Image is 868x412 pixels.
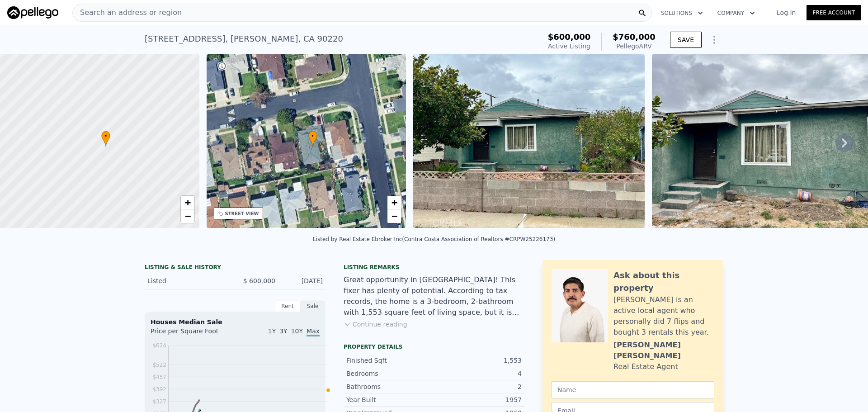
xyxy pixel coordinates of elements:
button: Solutions [654,5,710,21]
img: Sale: 169801262 Parcel: 48096816 [413,54,645,228]
div: [DATE] [283,276,323,285]
span: Max [307,327,320,336]
div: STREET VIEW [225,210,259,217]
a: Free Account [807,5,861,20]
div: 1957 [434,395,522,404]
div: [PERSON_NAME] is an active local agent who personally did 7 flips and bought 3 rentals this year. [613,294,714,338]
span: • [308,132,317,140]
img: Pellego [7,6,58,19]
span: $760,000 [613,32,656,42]
div: Year Built [346,395,434,404]
div: LISTING & SALE HISTORY [145,264,325,273]
div: Property details [344,343,524,350]
div: [STREET_ADDRESS] , [PERSON_NAME] , CA 90220 [145,33,343,45]
tspan: $392 [152,386,166,393]
a: Zoom in [181,196,194,209]
tspan: $624 [152,342,166,349]
div: Listing remarks [344,264,524,271]
input: Name [552,381,714,398]
div: Listed [147,276,228,285]
div: Bathrooms [346,382,434,391]
a: Zoom out [387,209,401,223]
div: Great opportunity in [GEOGRAPHIC_DATA]! This fixer has plenty of potential. According to tax reco... [344,275,524,318]
span: Active Listing [548,43,590,50]
span: Search an address or region [73,7,182,18]
tspan: $522 [152,362,166,368]
div: Finished Sqft [346,356,434,365]
tspan: $457 [152,374,166,380]
div: 1,553 [434,356,522,365]
div: Price per Square Foot [151,327,235,341]
span: • [101,132,110,140]
div: Real Estate Agent [613,361,678,372]
button: Company [710,5,762,21]
span: 10Y [291,327,303,335]
span: 1Y [268,327,276,335]
div: Ask about this property [613,269,714,294]
span: − [392,210,397,222]
button: Show Options [705,31,723,49]
a: Zoom out [181,209,194,223]
div: • [308,131,317,147]
span: $600,000 [548,32,591,42]
span: 3Y [279,327,287,335]
div: Rent [275,300,300,312]
div: Bedrooms [346,369,434,378]
div: [PERSON_NAME] [PERSON_NAME] [613,340,714,361]
div: Listed by Real Estate Ebroker Inc (Contra Costa Association of Realtors #CRPW25226173) [313,236,555,242]
span: $ 600,000 [243,277,275,284]
button: SAVE [670,32,702,48]
div: Houses Median Sale [151,317,320,327]
div: 4 [434,369,522,378]
a: Log In [766,8,807,17]
div: • [101,131,110,147]
span: + [392,197,397,208]
span: + [184,197,190,208]
div: Sale [300,300,325,312]
button: Continue reading [344,320,407,329]
span: − [184,210,190,222]
a: Zoom in [387,196,401,209]
div: Pellego ARV [613,42,656,51]
div: 2 [434,382,522,391]
tspan: $327 [152,398,166,405]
